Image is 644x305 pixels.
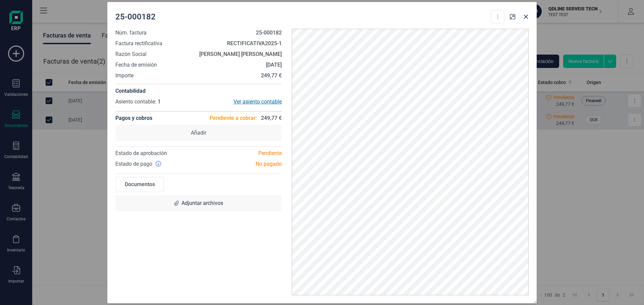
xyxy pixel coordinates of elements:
span: 249,77 € [261,114,282,122]
span: 25-000182 [115,11,156,22]
p: RECTIFICATIVA2025-1 [227,40,282,48]
span: Pendiente a cobrar: [210,114,257,122]
span: Asiento contable: [115,98,156,105]
span: Estado de pago [115,160,152,168]
strong: [PERSON_NAME] [PERSON_NAME] [199,51,282,57]
div: Ver asiento contable [199,98,282,106]
span: Importe [115,72,133,80]
div: Pendiente [199,149,287,157]
div: No pagado [199,160,287,168]
h4: Pagos y cobros [115,111,152,125]
span: Fecha de emisión [115,61,157,69]
div: Documentos [117,178,163,191]
strong: 25-000182 [256,29,282,36]
strong: 249,77 € [261,72,282,79]
span: Añadir [191,129,206,137]
strong: [DATE] [266,62,282,68]
span: Núm. factura [115,29,147,37]
span: Razón Social [115,50,147,58]
h4: Contabilidad [115,87,282,95]
div: Adjuntar archivos [115,195,282,211]
span: Estado de aprobación [115,150,167,156]
span: Factura rectificativa [115,40,162,48]
span: 1 [158,98,161,105]
span: Adjuntar archivos [181,199,223,207]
